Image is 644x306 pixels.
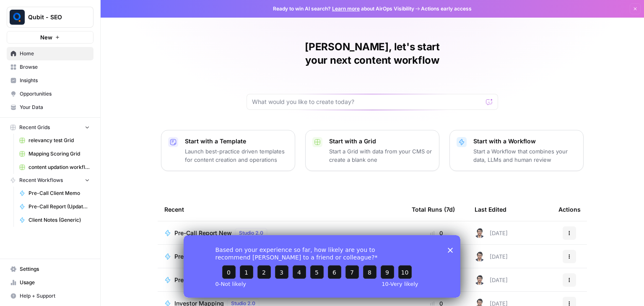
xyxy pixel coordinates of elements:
[475,252,485,262] img: 35tz4koyam3fgiezpr65b8du18d9
[29,189,90,197] span: Pre-Call Client Memo
[7,7,93,28] button: Workspace: Qubit - SEO
[16,161,93,174] a: content updation workflow
[29,163,90,171] span: content updation workflow
[20,63,90,71] span: Browse
[475,228,485,238] img: 35tz4koyam3fgiezpr65b8du18d9
[20,292,90,300] span: Help + Support
[164,228,398,238] a: Pre-Call Report NewStudio 2.0
[20,90,90,98] span: Opportunities
[174,229,232,237] span: Pre-Call Report New
[239,229,263,237] span: Studio 2.0
[20,265,90,273] span: Settings
[185,137,288,145] p: Start with a Template
[29,216,90,224] span: Client Notes (Generic)
[29,150,90,158] span: Mapping Scoring Grid
[19,124,50,131] span: Recent Grids
[7,121,93,134] button: Recent Grids
[16,200,93,213] a: Pre-Call Report (Updated)
[449,130,584,171] button: Start with a WorkflowStart a Workflow that combines your data, LLMs and human review
[247,40,498,67] h1: [PERSON_NAME], let's start your next content workflow
[329,147,432,164] p: Start a Grid with data from your CMS or create a blank one
[29,203,90,210] span: Pre-Call Report (Updated)
[475,275,485,285] img: 35tz4koyam3fgiezpr65b8du18d9
[421,5,472,13] span: Actions early access
[164,252,398,262] a: Pre-Call Report (Updated)Studio 2.0
[16,213,93,227] a: Client Notes (Generic)
[273,5,414,13] span: Ready to win AI search? about AirOps Visibility
[558,198,581,221] div: Actions
[7,174,93,187] button: Recent Workflows
[164,275,398,285] a: Pre-Call Report New (with LinkedIn)Studio 2.0
[475,275,508,285] div: [DATE]
[20,279,90,286] span: Usage
[473,137,576,145] p: Start with a Workflow
[161,130,295,171] button: Start with a TemplateLaunch best-practice driven templates for content creation and operations
[20,77,90,84] span: Insights
[475,228,508,238] div: [DATE]
[20,104,90,111] span: Your Data
[29,137,90,144] span: relevancy test Grid
[7,289,93,303] button: Help + Support
[412,198,455,221] div: Total Runs (7d)
[19,176,63,184] span: Recent Workflows
[16,134,93,147] a: relevancy test Grid
[7,276,93,289] a: Usage
[252,98,483,106] input: What would you like to create today?
[16,187,93,200] a: Pre-Call Client Memo
[185,147,288,164] p: Launch best-practice driven templates for content creation and operations
[7,47,93,60] a: Home
[475,252,508,262] div: [DATE]
[174,276,275,284] span: Pre-Call Report New (with LinkedIn)
[332,5,360,12] a: Learn more
[329,137,432,145] p: Start with a Grid
[412,229,461,237] div: 0
[7,262,93,276] a: Settings
[184,235,460,298] iframe: Survey from AirOps
[40,33,52,41] span: New
[20,50,90,57] span: Home
[174,252,247,261] span: Pre-Call Report (Updated)
[28,13,79,21] span: Qubit - SEO
[305,130,439,171] button: Start with a GridStart a Grid with data from your CMS or create a blank one
[10,10,25,25] img: Qubit - SEO Logo
[16,147,93,161] a: Mapping Scoring Grid
[164,198,398,221] div: Recent
[473,147,576,164] p: Start a Workflow that combines your data, LLMs and human review
[7,87,93,101] a: Opportunities
[475,198,506,221] div: Last Edited
[7,60,93,74] a: Browse
[7,31,93,44] button: New
[7,101,93,114] a: Your Data
[7,74,93,87] a: Insights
